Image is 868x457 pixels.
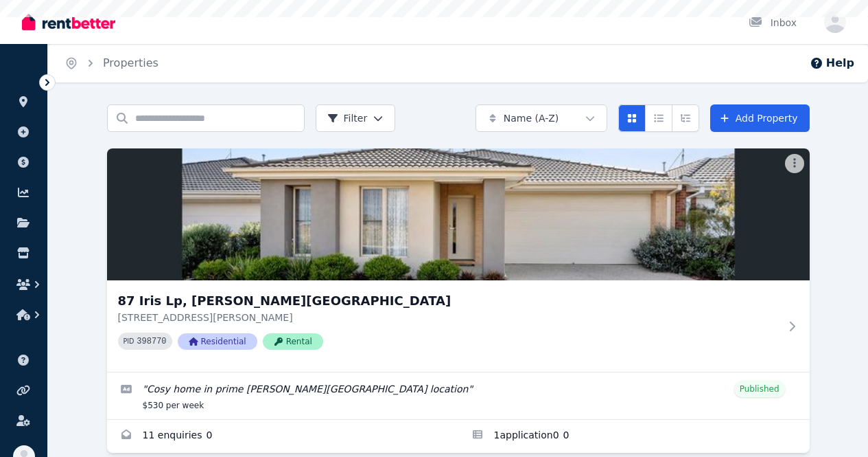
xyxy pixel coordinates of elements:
h3: 87 Iris Lp, [PERSON_NAME][GEOGRAPHIC_DATA] [118,291,779,311]
button: Name (A-Z) [476,104,607,132]
p: [STREET_ADDRESS][PERSON_NAME] [118,311,779,324]
a: Properties [103,56,159,69]
div: Inbox [749,16,797,30]
button: Help [810,55,854,71]
span: Name (A-Z) [504,111,559,125]
code: 398770 [137,337,166,346]
button: Filter [316,104,396,132]
img: 87 Iris Lp, Armstrong Creek [107,148,810,280]
button: Card view [618,104,646,132]
span: Rental [263,333,323,350]
img: RentBetter [22,12,115,32]
button: Compact list view [645,104,672,132]
button: Expanded list view [672,104,699,132]
a: Edit listing: Cosy home in prime Armstrong Creek location [107,372,810,419]
span: Filter [327,111,368,125]
a: Applications for 87 Iris Lp, Armstrong Creek [458,420,810,453]
nav: Breadcrumb [48,44,175,82]
small: PID [124,337,134,345]
a: Add Property [710,104,810,132]
div: View options [618,104,699,132]
span: Residential [178,333,257,350]
a: Enquiries for 87 Iris Lp, Armstrong Creek [107,420,458,453]
a: 87 Iris Lp, Armstrong Creek87 Iris Lp, [PERSON_NAME][GEOGRAPHIC_DATA][STREET_ADDRESS][PERSON_NAME... [107,148,810,372]
button: More options [785,154,804,173]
